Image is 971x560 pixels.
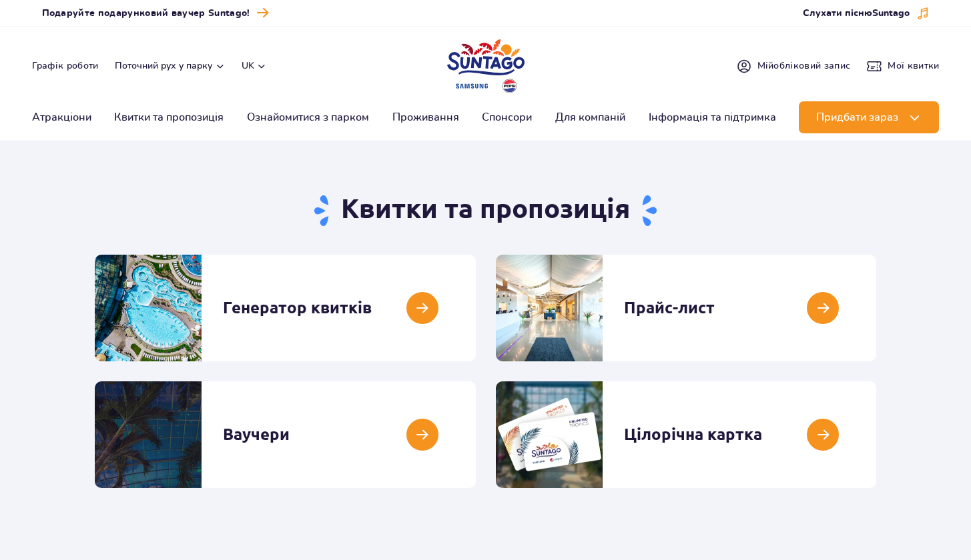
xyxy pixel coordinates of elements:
span: Слухати пісню [803,7,910,20]
a: Мійобліковий запис [736,58,851,74]
a: Проживання [392,101,459,133]
button: uk [242,59,267,73]
a: Подаруйте подарунковий ваучер Suntago! [42,4,269,22]
a: Квитки та пропозиція [114,101,224,133]
span: Придбати зараз [816,111,898,123]
button: Придбати зараз [799,101,939,133]
a: Для компаній [555,101,625,133]
span: Мої квитки [888,59,939,73]
a: Інформація та підтримка [649,101,776,133]
span: Мій обліковий запис [757,59,851,73]
a: Спонсори [482,101,532,133]
a: Графік роботи [32,59,99,73]
a: Атракціони [32,101,91,133]
h1: Квитки та пропозиція [95,192,876,228]
button: Слухати піснюSuntago [803,7,930,20]
a: Мої квитки [866,58,939,74]
a: Ознайомитися з парком [247,101,369,133]
button: Поточний рух у парку [115,61,226,71]
span: Suntago [872,9,910,18]
span: Подаруйте подарунковий ваучер Suntago! [42,7,250,20]
a: Park of Poland [447,33,525,95]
